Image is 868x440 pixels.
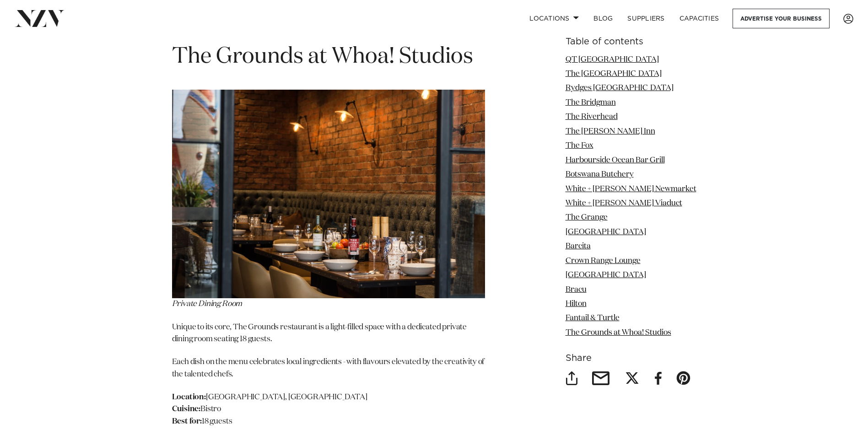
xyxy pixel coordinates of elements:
p: Unique to its core, The Grounds restaurant is a light-filled space with a dedicated private dinin... [172,322,485,346]
a: White + [PERSON_NAME] Newmarket [566,185,696,193]
a: The Bridgman [566,99,616,107]
p: Each dish on the menu celebrates local ingredients - with flavours elevated by the creativity of ... [172,356,485,381]
p: [GEOGRAPHIC_DATA], [GEOGRAPHIC_DATA] Bistro 18 guests [172,392,485,428]
a: Rydges [GEOGRAPHIC_DATA] [566,85,674,92]
strong: Best for: [172,418,202,425]
a: The Grounds at Whoa! Studios [566,329,671,337]
a: Advertise your business [733,9,830,28]
span: Private Dining Room [172,300,243,308]
strong: Location: [172,393,206,401]
a: The Grange [566,214,608,222]
a: Barcita [566,243,591,251]
a: The Fox [566,142,593,150]
a: Bracu [566,286,587,294]
span: The Grounds at Whoa! Studios [172,46,473,68]
a: White + [PERSON_NAME] Viaduct [566,199,682,207]
a: [GEOGRAPHIC_DATA] [566,272,646,279]
a: The [PERSON_NAME] Inn [566,128,655,135]
strong: Cuisine: [172,405,201,413]
h6: Share [566,354,696,364]
a: Crown Range Lounge [566,257,641,265]
a: [GEOGRAPHIC_DATA] [566,228,646,236]
img: nzv-logo.png [15,10,65,27]
a: SUPPLIERS [620,9,672,28]
a: Locations [522,9,586,28]
h6: Table of contents [566,37,696,47]
a: Botswana Butchery [566,171,634,179]
a: Hilton [566,300,587,308]
a: The [GEOGRAPHIC_DATA] [566,70,662,78]
a: The Riverhead [566,113,618,121]
a: Harbourside Ocean Bar Grill [566,156,665,164]
a: Capacities [672,9,727,28]
a: QT [GEOGRAPHIC_DATA] [566,56,659,64]
a: BLOG [586,9,620,28]
a: Fantail & Turtle [566,315,620,322]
